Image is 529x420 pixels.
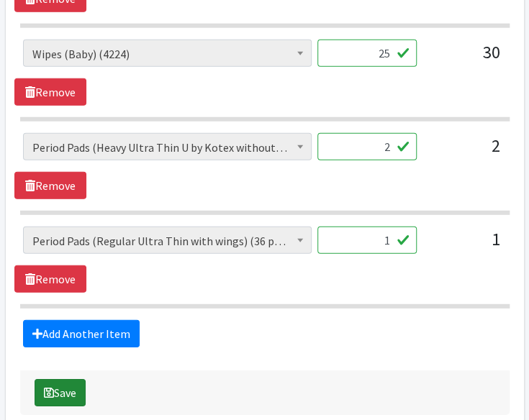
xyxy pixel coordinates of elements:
div: 30 [428,40,500,78]
span: Period Pads (Heavy Ultra Thin U by Kotex without wings) (40 count packs)-- order as packs (6784) [32,137,302,157]
span: Wipes (Baby) (4224) [32,44,302,64]
a: Remove [14,78,86,106]
button: Save [35,379,86,406]
a: Remove [14,265,86,293]
input: Quantity [317,40,417,67]
div: 2 [428,133,500,172]
span: Period Pads (Regular Ultra Thin with wings) (36 per pack)--order as packs (1711) [32,231,302,251]
span: Wipes (Baby) (4224) [23,40,312,67]
div: 1 [428,227,500,265]
input: Quantity [317,133,417,160]
a: Add Another Item [23,320,140,347]
span: Period Pads (Heavy Ultra Thin U by Kotex without wings) (40 count packs)-- order as packs (6784) [23,133,312,160]
a: Remove [14,172,86,199]
span: Period Pads (Regular Ultra Thin with wings) (36 per pack)--order as packs (1711) [23,227,312,254]
input: Quantity [317,227,417,254]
